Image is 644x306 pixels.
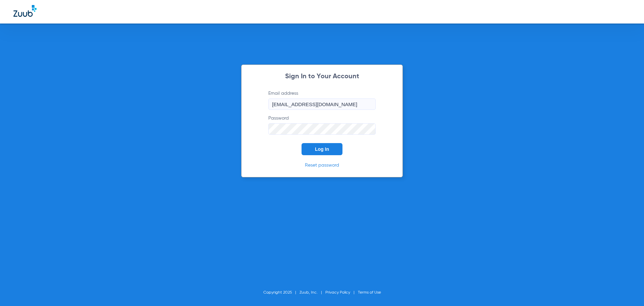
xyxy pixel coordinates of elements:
[268,115,376,135] label: Password
[305,163,339,168] a: Reset password
[300,289,325,296] li: Zuub, Inc.
[610,274,644,306] iframe: Chat Widget
[325,291,350,295] a: Privacy Policy
[268,98,376,110] input: Email address
[258,73,386,80] h2: Sign In to Your Account
[13,5,37,17] img: Zuub Logo
[263,289,300,296] li: Copyright 2025
[268,123,376,135] input: Password
[302,143,342,155] button: Log In
[268,90,376,110] label: Email address
[358,291,381,295] a: Terms of Use
[315,146,329,152] span: Log In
